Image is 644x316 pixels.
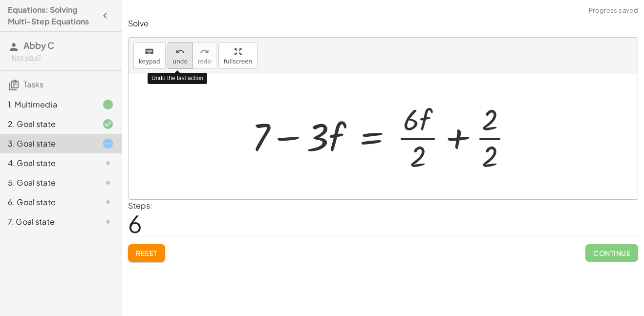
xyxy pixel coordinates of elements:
div: 2. Goal state [8,118,86,130]
div: 1. Multimedia [8,99,86,110]
div: 5. Goal state [8,177,86,189]
button: redoredo [193,42,216,69]
span: undo [173,58,188,65]
button: fullscreen [218,42,258,69]
div: 7. Goal state [8,216,86,228]
i: Task finished. [102,99,114,110]
label: Steps: [128,200,152,211]
h4: Equations: Solving Multi-Step Equations [8,4,96,27]
i: undo [175,46,185,58]
p: Solve [128,18,638,29]
span: 6 [128,209,142,238]
button: keyboardkeypad [133,42,166,69]
div: 3. Goal state [8,138,86,149]
button: Reset [128,244,165,262]
span: Reset [136,249,157,257]
div: 6. Goal state [8,196,86,208]
span: Tasks [23,79,43,89]
div: Not you? [12,53,114,63]
i: Task not started. [102,196,114,208]
i: Task not started. [102,216,114,228]
i: keyboard [145,46,154,58]
div: Undo the last action [148,73,207,84]
i: Task not started. [102,157,114,169]
div: 4. Goal state [8,157,86,169]
span: fullscreen [224,58,252,65]
span: Abby C [23,40,54,51]
span: redo [198,58,211,65]
i: Task not started. [102,177,114,189]
span: Progress saved [589,6,638,16]
i: Task started. [102,138,114,149]
i: Task finished and correct. [102,118,114,130]
i: redo [200,46,209,58]
span: keypad [139,58,160,65]
button: undoundo [168,42,193,69]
